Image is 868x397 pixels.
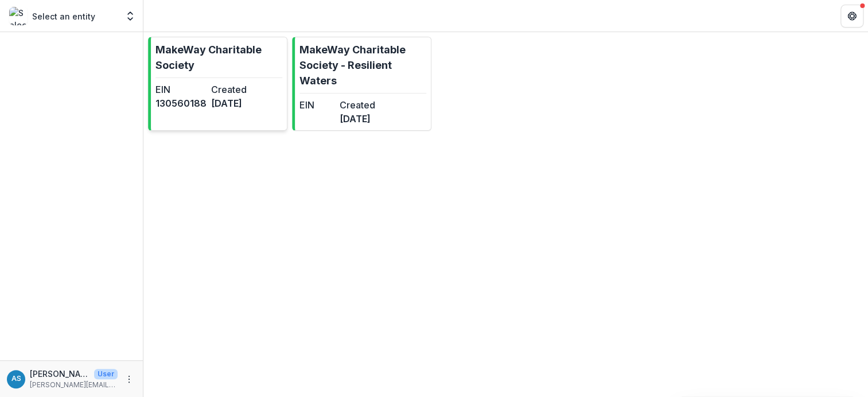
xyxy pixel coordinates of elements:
[299,98,335,112] dt: EIN
[840,5,863,28] button: Get Help
[94,369,118,379] p: User
[122,5,138,28] button: Open entity switcher
[30,368,89,380] p: [PERSON_NAME]
[32,10,95,22] p: Select an entity
[211,96,262,110] dd: [DATE]
[292,37,431,131] a: MakeWay Charitable Society - Resilient WatersEINCreated[DATE]
[122,372,136,386] button: More
[299,42,426,88] p: MakeWay Charitable Society - Resilient Waters
[155,83,207,96] dt: EIN
[155,96,207,110] dd: 130560188
[155,42,282,73] p: MakeWay Charitable Society
[11,375,21,383] div: Adrienne Smith
[30,380,118,390] p: [PERSON_NAME][EMAIL_ADDRESS][PERSON_NAME][DOMAIN_NAME]
[211,83,262,96] dt: Created
[340,98,375,112] dt: Created
[9,7,28,25] img: Select an entity
[340,112,375,126] dd: [DATE]
[148,37,287,131] a: MakeWay Charitable SocietyEIN130560188Created[DATE]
